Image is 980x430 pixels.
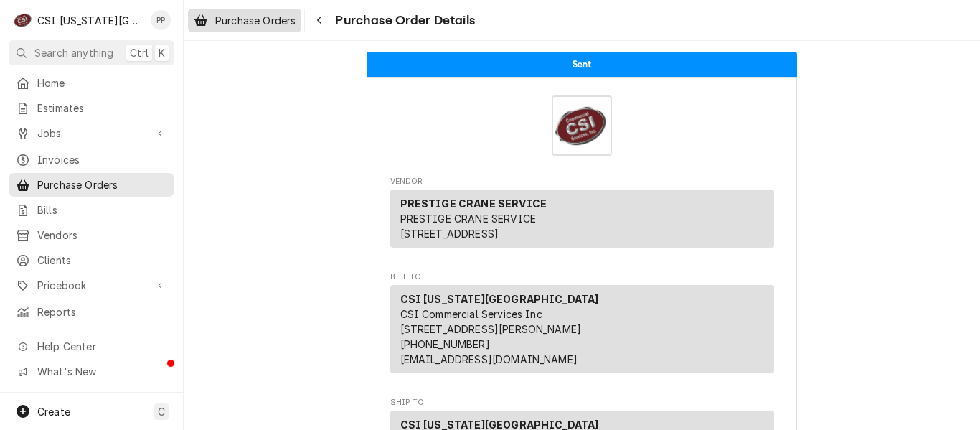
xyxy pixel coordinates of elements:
a: [EMAIL_ADDRESS][DOMAIN_NAME] [400,353,578,365]
div: Bill To [390,285,774,373]
span: Sent [573,60,592,69]
a: [PHONE_NUMBER] [400,338,490,350]
span: Reports [37,304,167,319]
span: Create [37,406,70,418]
div: PP [151,10,171,30]
span: Home [37,75,167,90]
button: Search anythingCtrlK [9,40,174,65]
span: Purchase Order Details [331,11,475,30]
a: Clients [9,248,174,272]
strong: PRESTIGE CRANE SERVICE [400,197,547,210]
span: Bill To [390,271,774,283]
img: Logo [552,95,612,156]
a: Reports [9,300,174,324]
div: Purchase Order Bill To [390,271,774,380]
span: Purchase Orders [215,13,296,28]
div: CSI Kansas City's Avatar [13,10,33,30]
a: Invoices [9,148,174,172]
button: Navigate back [308,9,331,32]
span: PRESTIGE CRANE SERVICE [STREET_ADDRESS] [400,212,537,240]
div: Purchase Order Vendor [390,176,774,254]
a: Purchase Orders [188,9,301,32]
div: Bill To [390,285,774,379]
span: Help Center [37,339,166,354]
span: What's New [37,364,166,379]
div: CSI [US_STATE][GEOGRAPHIC_DATA] [37,13,143,28]
span: Pricebook [37,278,146,293]
span: Jobs [37,126,146,141]
span: Clients [37,253,167,268]
a: Go to Pricebook [9,274,174,297]
div: Vendor [390,190,774,253]
span: Vendors [37,228,167,243]
span: Ctrl [130,45,149,60]
a: Purchase Orders [9,173,174,197]
a: Vendors [9,223,174,247]
a: Go to Jobs [9,121,174,145]
a: Go to Help Center [9,335,174,358]
span: Search anything [34,45,113,60]
div: C [13,10,33,30]
span: Bills [37,202,167,218]
strong: CSI [US_STATE][GEOGRAPHIC_DATA] [400,293,599,305]
span: Purchase Orders [37,177,167,192]
span: CSI Commercial Services Inc [STREET_ADDRESS][PERSON_NAME] [400,308,582,335]
a: Bills [9,198,174,222]
span: Vendor [390,176,774,187]
span: Ship To [390,397,774,408]
a: Estimates [9,96,174,120]
span: Invoices [37,152,167,167]
a: Home [9,71,174,95]
div: Vendor [390,190,774,248]
span: K [159,45,165,60]
span: Estimates [37,101,167,116]
div: Philip Potter's Avatar [151,10,171,30]
a: Go to What's New [9,360,174,383]
span: C [158,404,165,419]
div: Status [367,52,797,77]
